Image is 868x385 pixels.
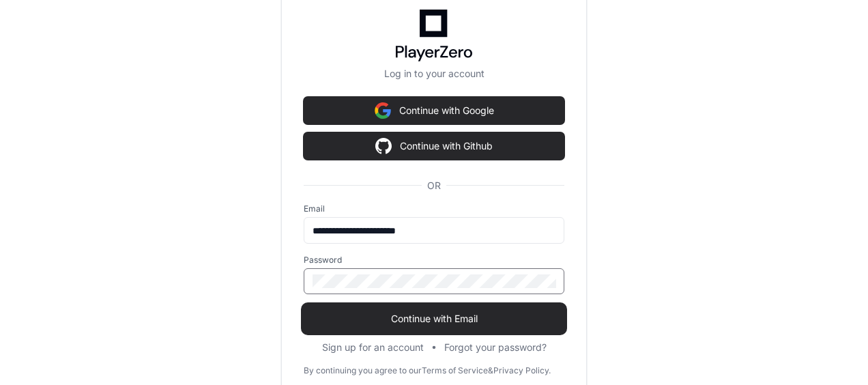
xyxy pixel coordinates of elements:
label: Email [304,203,564,214]
div: & [488,365,493,376]
a: Privacy Policy. [493,365,551,376]
button: Continue with Google [304,97,564,124]
button: Continue with Github [304,132,564,160]
img: Sign in with google [375,97,391,124]
p: Log in to your account [304,67,564,81]
img: Sign in with google [375,132,392,160]
span: OR [422,179,446,192]
label: Password [304,255,564,266]
button: Sign up for an account [322,341,424,354]
span: Continue with Email [304,312,564,326]
a: Terms of Service [422,365,488,376]
button: Continue with Email [304,305,564,332]
button: Forgot your password? [444,341,547,354]
div: By continuing you agree to our [304,365,422,376]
